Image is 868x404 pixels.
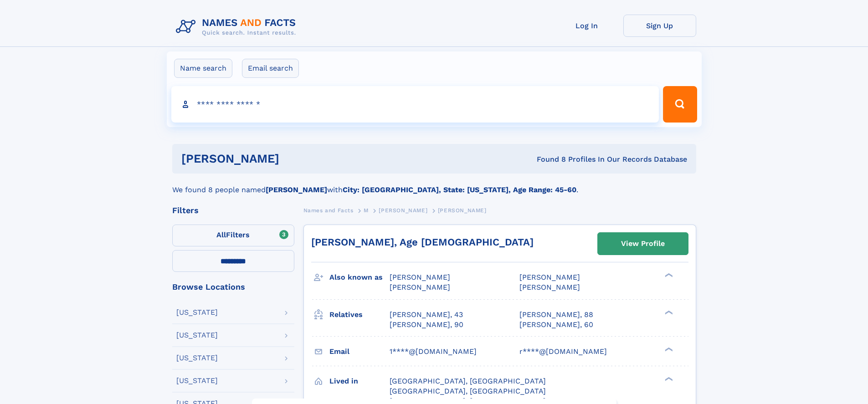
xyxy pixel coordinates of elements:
[621,233,665,254] div: View Profile
[329,344,390,359] h3: Email
[266,185,327,194] b: [PERSON_NAME]
[343,185,576,194] b: City: [GEOGRAPHIC_DATA], State: [US_STATE], Age Range: 45-60
[663,86,697,123] button: Search Button
[438,207,487,214] span: [PERSON_NAME]
[519,310,593,320] a: [PERSON_NAME], 88
[181,153,408,164] h1: [PERSON_NAME]
[598,233,688,255] a: View Profile
[663,376,673,382] div: ❯
[176,332,218,339] div: [US_STATE]
[408,154,687,164] div: Found 8 Profiles In Our Records Database
[663,309,673,315] div: ❯
[176,377,218,384] div: [US_STATE]
[379,207,427,214] span: [PERSON_NAME]
[242,59,299,78] label: Email search
[390,320,463,330] a: [PERSON_NAME], 90
[171,86,659,123] input: search input
[174,59,232,78] label: Name search
[519,320,593,330] a: [PERSON_NAME], 60
[172,15,303,39] img: Logo Names and Facts
[303,205,354,216] a: Names and Facts
[172,206,294,215] div: Filters
[172,174,696,195] div: We found 8 people named with .
[329,373,390,389] h3: Lived in
[329,270,390,285] h3: Also known as
[519,283,580,291] span: [PERSON_NAME]
[390,283,450,291] span: [PERSON_NAME]
[364,207,369,214] span: M
[390,310,463,320] a: [PERSON_NAME], 43
[663,272,673,278] div: ❯
[364,205,369,216] a: M
[172,283,294,291] div: Browse Locations
[519,273,580,281] span: [PERSON_NAME]
[311,236,534,248] a: [PERSON_NAME], Age [DEMOGRAPHIC_DATA]
[550,15,623,37] a: Log In
[623,15,696,37] a: Sign Up
[172,225,294,246] label: Filters
[329,307,390,322] h3: Relatives
[390,387,546,395] span: [GEOGRAPHIC_DATA], [GEOGRAPHIC_DATA]
[379,205,427,216] a: [PERSON_NAME]
[216,230,226,239] span: All
[176,354,218,362] div: [US_STATE]
[390,377,546,385] span: [GEOGRAPHIC_DATA], [GEOGRAPHIC_DATA]
[176,309,218,316] div: [US_STATE]
[390,273,450,281] span: [PERSON_NAME]
[663,346,673,352] div: ❯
